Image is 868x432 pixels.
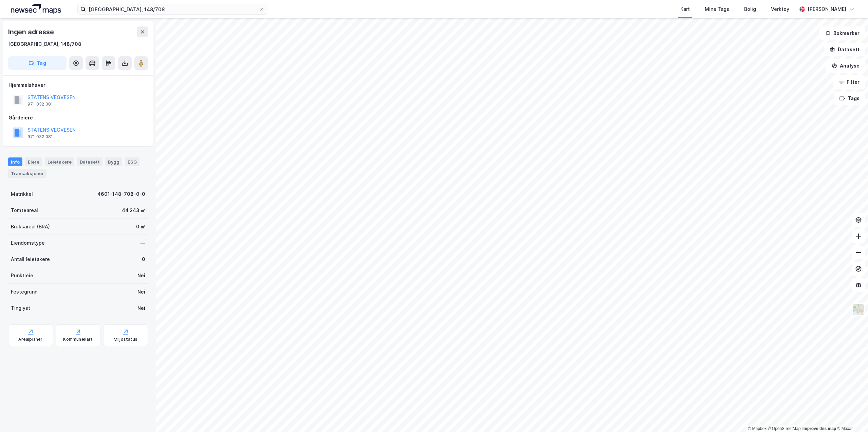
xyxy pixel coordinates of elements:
div: [GEOGRAPHIC_DATA], 148/708 [8,40,81,48]
div: Bolig [744,5,756,13]
button: Bokmerker [819,26,865,40]
iframe: Chat Widget [834,399,868,432]
div: Hjemmelshaver [8,81,148,89]
div: Nei [137,288,145,296]
div: Transaksjoner [8,169,46,178]
div: Festegrunn [11,288,37,296]
div: Kart [680,5,690,13]
div: Bygg [105,157,122,166]
div: Gårdeiere [8,114,148,122]
div: Bruksareal (BRA) [11,223,50,231]
div: Ingen adresse [8,26,55,37]
div: Kontrollprogram for chat [834,399,868,432]
div: Nei [137,271,145,280]
div: 0 ㎡ [136,223,145,231]
div: — [140,239,145,247]
a: OpenStreetMap [768,426,801,431]
div: Nei [137,304,145,312]
div: [PERSON_NAME] [808,5,846,13]
div: 0 [142,255,145,263]
input: Søk på adresse, matrikkel, gårdeiere, leietakere eller personer [86,4,259,14]
div: Tinglyst [11,304,30,312]
div: Tomteareal [11,206,38,214]
div: Antall leietakere [11,255,50,263]
button: Tag [8,56,67,70]
button: Datasett [824,43,865,56]
button: Analyse [826,59,865,73]
img: logo.a4113a55bc3d86da70a041830d287a7e.svg [11,4,61,14]
div: Mine Tags [705,5,729,13]
div: 971 032 081 [27,134,53,139]
div: Eiere [25,157,42,166]
div: Punktleie [11,271,33,280]
div: 44 243 ㎡ [122,206,145,214]
div: Matrikkel [11,190,33,198]
button: Filter [833,75,865,89]
a: Mapbox [748,426,767,431]
div: Kommunekart [63,337,93,342]
div: Arealplaner [18,337,42,342]
div: ESG [125,157,139,166]
div: Info [8,157,22,166]
a: Improve this map [803,426,836,431]
div: Datasett [77,157,102,166]
div: Miljøstatus [114,337,137,342]
div: Verktøy [771,5,789,13]
img: Z [852,303,865,316]
div: Eiendomstype [11,239,45,247]
button: Tags [834,92,865,105]
div: 971 032 081 [27,101,53,107]
div: 4601-148-708-0-0 [97,190,145,198]
div: Leietakere [45,157,74,166]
